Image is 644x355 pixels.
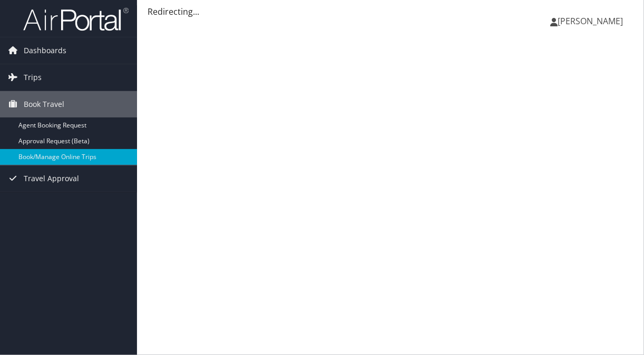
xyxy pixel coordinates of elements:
img: airportal-logo.png [23,7,129,32]
span: Dashboards [24,37,66,64]
a: [PERSON_NAME] [550,5,633,37]
span: Trips [24,64,42,91]
div: Redirecting... [148,5,633,18]
span: [PERSON_NAME] [558,15,623,27]
span: Book Travel [24,91,64,117]
span: Travel Approval [24,165,79,192]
